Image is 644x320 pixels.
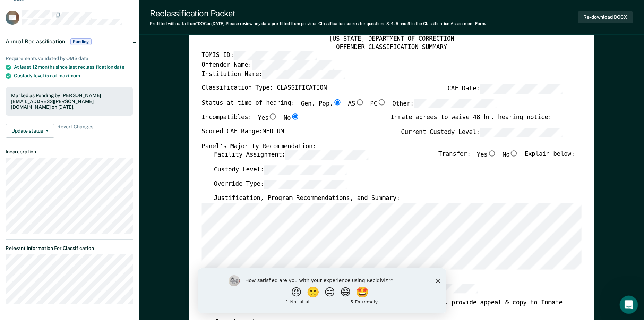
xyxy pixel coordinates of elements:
input: CAF Date: [480,84,562,94]
input: Facility Assignment: [285,151,368,160]
label: AS [348,99,364,109]
span: Revert Changes [57,124,93,138]
div: Inmate agrees to waive 48 hr. hearing notice: __ [390,114,562,128]
label: Override Type: [214,180,346,190]
label: Scored CAF Range: MEDIUM [201,128,284,137]
span: date [114,64,124,70]
input: Date Updated: [395,284,478,294]
div: Emergency contact updated: [201,284,478,299]
label: TOMIS ID: [201,51,316,60]
label: Facility Assignment: [214,151,368,160]
span: maximum [58,73,80,78]
label: Offender Name: [201,60,334,70]
div: Transfer: Explain below: [438,151,575,165]
label: Yes [258,114,277,123]
iframe: Survey by Kim from Recidiviz [198,268,446,313]
input: Yes [268,114,277,120]
label: Custody Level: [214,165,346,175]
div: Custody level is not [14,73,133,79]
label: Institution Name: [201,70,345,79]
input: Override Type: [264,180,346,190]
label: Classification Type: CLASSIFICATION [201,84,327,94]
div: Status at time of hearing: [201,99,496,114]
input: Gen. Pop. [333,99,342,106]
span: Annual Reclassification [6,38,65,45]
input: Custody Level: [264,165,346,175]
div: Incompatibles: [201,114,300,128]
label: Date Updated: [349,284,478,294]
input: PC [377,99,386,106]
div: Panel's Majority Recommendation: [201,143,563,151]
label: PC [370,99,386,109]
button: Update status [6,124,54,138]
div: At least 12 months since last reclassification [14,64,133,70]
input: Yes [487,151,496,157]
label: No [283,114,299,123]
dt: Incarceration [6,149,133,155]
div: Requirements validated by OMS data [6,56,133,61]
label: Other: [392,99,496,109]
input: Institution Name: [263,70,345,79]
div: [US_STATE] DEPARTMENT OF CORRECTION [201,35,581,43]
div: Reclassification Packet [150,8,486,18]
input: No [509,151,518,157]
label: Yes [476,151,496,160]
button: Re-download DOCX [578,11,633,23]
label: Gen. Pop. [301,99,342,109]
input: Other: [414,99,496,109]
div: Prefilled with data from TDOC on [DATE] . Please review any data pre-filled from previous Classif... [150,21,486,26]
label: No [503,151,518,160]
label: Current Custody Level: [401,128,563,137]
dt: Relevant Information For Classification [6,245,133,251]
input: AS [355,99,364,106]
iframe: Intercom live chat [620,296,638,314]
input: No [291,114,300,120]
input: TOMIS ID: [234,51,316,60]
input: Current Custody Level: [480,128,562,137]
span: Pending [70,38,91,45]
div: OFFENDER CLASSIFICATION SUMMARY [201,43,581,51]
div: Marked as Pending by [PERSON_NAME][EMAIL_ADDRESS][PERSON_NAME][DOMAIN_NAME] on [DATE]. [11,93,128,110]
label: Justification, Program Recommendations, and Summary: [214,195,400,203]
input: Offender Name: [252,60,334,70]
div: Offender Signature: _______________________ If Yes, provide appeal & copy to Inmate [201,299,563,318]
label: CAF Date: [447,84,562,94]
